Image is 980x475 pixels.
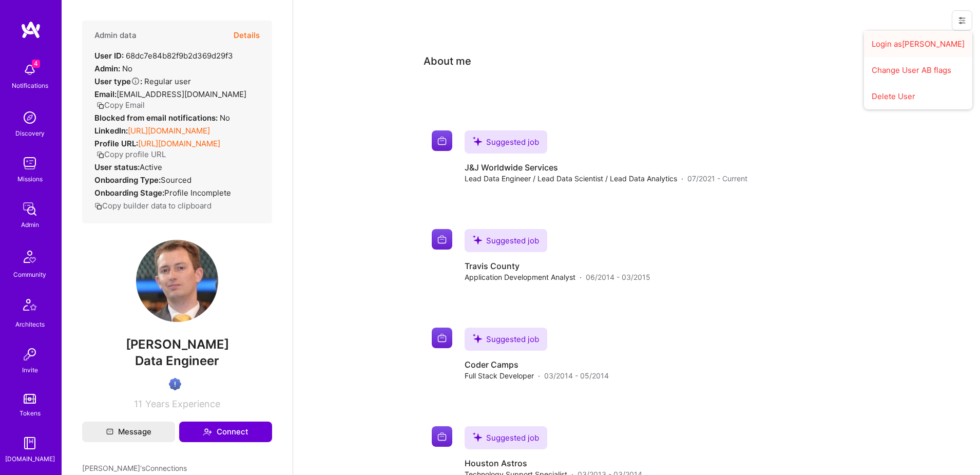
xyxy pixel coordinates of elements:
div: About me [424,53,471,69]
span: · [538,370,540,381]
img: teamwork [20,153,40,174]
button: Connect [179,422,272,442]
div: No [94,112,230,123]
img: admin teamwork [20,199,40,219]
div: Admin [21,219,39,230]
a: [URL][DOMAIN_NAME] [138,139,220,148]
span: Active [140,162,162,172]
div: Discovery [15,128,45,139]
h4: J&J Worldwide Services [465,162,747,173]
strong: Onboarding Type: [94,175,161,185]
div: Notifications [12,80,48,91]
button: Copy builder data to clipboard [94,200,212,211]
button: Message [82,422,175,442]
strong: User status: [94,162,140,172]
i: icon Copy [94,202,102,210]
span: · [580,272,582,282]
span: 11 [134,398,142,409]
span: 06/2014 - 03/2015 [586,272,650,282]
div: Community [13,269,46,280]
button: Copy profile URL [97,149,166,160]
button: Delete User [864,83,972,109]
span: [EMAIL_ADDRESS][DOMAIN_NAME] [117,89,246,99]
img: tokens [24,394,36,404]
button: Login as[PERSON_NAME] [864,31,972,57]
strong: User type : [94,77,142,86]
strong: Profile URL: [94,139,138,148]
span: [PERSON_NAME] [82,337,272,352]
div: Suggested job [465,328,547,351]
div: Suggested job [465,426,547,449]
img: Company logo [432,130,452,151]
span: 03/2014 - 05/2014 [544,370,609,381]
div: 68dc7e84b82f9b2d369d29f3 [94,50,233,61]
span: · [681,173,683,184]
img: discovery [20,107,40,128]
i: icon SuggestedTeams [473,432,482,442]
div: Regular user [94,76,191,87]
img: guide book [20,433,40,453]
img: logo [21,21,41,39]
img: User Avatar [136,240,218,322]
i: Help [131,77,140,86]
strong: Email: [94,89,117,99]
h4: Coder Camps [465,359,609,370]
strong: Admin: [94,64,120,73]
strong: Onboarding Stage: [94,188,164,198]
span: [PERSON_NAME]'s Connections [82,463,187,473]
div: No [94,63,132,74]
h4: Admin data [94,31,137,40]
img: Architects [17,294,42,319]
a: [URL][DOMAIN_NAME] [128,126,210,136]
span: Lead Data Engineer / Lead Data Scientist / Lead Data Analytics [465,173,677,184]
button: Change User AB flags [864,57,972,83]
div: Missions [17,174,43,184]
span: sourced [161,175,191,185]
div: Tokens [20,408,41,419]
i: icon Copy [97,102,104,109]
img: Company logo [432,426,452,447]
strong: Blocked from email notifications: [94,113,220,123]
div: Architects [15,319,45,330]
i: icon Connect [203,427,212,436]
div: Invite [22,365,38,375]
button: Copy Email [97,100,145,110]
span: 4 [32,60,40,68]
img: Invite [20,344,40,365]
img: Company logo [432,328,452,348]
i: icon SuggestedTeams [473,334,482,343]
i: icon SuggestedTeams [473,235,482,244]
span: Years Experience [145,398,220,409]
span: Application Development Analyst [465,272,575,282]
img: bell [20,60,40,80]
span: Data Engineer [135,353,219,368]
div: Suggested job [465,229,547,252]
img: High Potential User [169,378,181,390]
i: icon Mail [106,428,113,435]
img: Community [17,244,42,269]
i: icon SuggestedTeams [473,137,482,146]
strong: User ID: [94,51,124,61]
h4: Houston Astros [465,458,642,469]
button: Details [234,21,260,50]
i: icon Copy [97,151,104,159]
span: 07/2021 - Current [687,173,747,184]
h4: Travis County [465,260,650,272]
span: Profile Incomplete [164,188,231,198]
img: Company logo [432,229,452,250]
strong: LinkedIn: [94,126,128,136]
div: [DOMAIN_NAME] [5,453,55,464]
div: Suggested job [465,130,547,154]
span: Full Stack Developer [465,370,534,381]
